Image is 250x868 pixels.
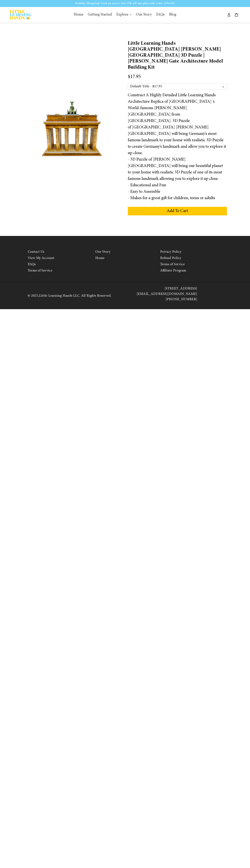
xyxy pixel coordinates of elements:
[160,269,186,272] a: Affiliate Program
[28,263,36,266] a: FAQs
[167,11,178,18] a: Blog
[28,250,44,254] a: Contact Us
[154,11,166,18] a: FAQs
[165,298,197,301] a: [PHONE_NUMBER]
[39,294,79,298] a: Little Learning Hands LLC
[128,158,223,181] span: - 3D Puzzle of [PERSON_NAME][GEOGRAPHIC_DATA] will bring our beautiful planet to your home with r...
[128,41,227,71] h3: Little Learning Hands [GEOGRAPHIC_DATA] [PERSON_NAME][GEOGRAPHIC_DATA] 3D Puzzle | [PERSON_NAME] ...
[128,73,227,81] div: $17.95
[134,11,154,18] a: Our Story
[137,292,197,296] a: [EMAIL_ADDRESS][DOMAIN_NAME]
[115,11,133,18] button: Explore
[156,13,165,17] span: FAQs
[0,0,250,6] p: Holiday Shopping? Look no more! Get 15% off any plan with code: 15%OFF
[28,269,52,272] a: Terms of Service
[128,207,227,215] button: Add To Cart
[28,293,111,298] div: © 2025, . All Rights Reserved.
[169,13,176,17] span: Blog
[128,182,227,189] div: - Educational and Fun
[95,250,110,254] a: Our Story
[10,10,31,19] img: Little Learning Hands
[28,256,54,260] a: View My Account
[72,11,85,18] a: Home
[128,189,227,195] div: - Easy to Assemble
[128,195,227,201] div: - Makes for a great gift for children, teens or adults
[160,256,181,260] a: Refund Policy
[23,97,122,160] img: Little Learning Hands Germany Brandenburg Gate 3D Puzzle | Brandenburg Gate Architecture Model Bu...
[88,13,112,17] span: Getting Started
[86,11,114,18] a: Getting Started
[95,256,105,260] a: Home
[167,209,188,213] span: Add To Cart
[128,93,226,155] span: Construct A Highly Detailed Little Learning Hands Architecture Replica of [GEOGRAPHIC_DATA] ’s Wo...
[160,250,181,254] a: Privacy Policy
[74,13,83,17] span: Home
[116,13,128,17] span: Explore
[160,263,185,266] a: Terms of Service
[136,13,152,17] span: Our Story
[137,286,197,302] p: [STREET_ADDRESS]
